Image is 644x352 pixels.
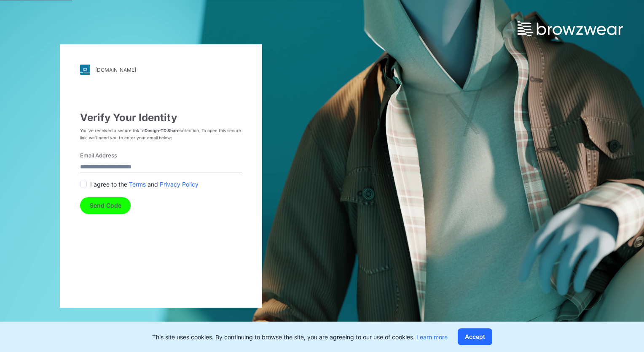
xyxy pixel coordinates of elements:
[160,180,199,189] a: Privacy Policy
[80,65,242,75] a: [DOMAIN_NAME]
[95,67,136,73] div: [DOMAIN_NAME]
[416,333,448,341] a: Learn more
[80,152,237,160] label: Email Address
[145,128,180,133] strong: Design-TD Share
[80,65,90,75] img: stylezone-logo.562084cfcfab977791bfbf7441f1a819.svg
[152,333,448,341] p: This site uses cookies. By continuing to browse the site, you are agreeing to our use of cookies.
[80,127,242,141] p: You’ve received a secure link to collection. To open this secure link, we’ll need you to enter yo...
[80,180,242,189] div: I agree to the and
[458,328,492,345] button: Accept
[80,197,131,214] button: Send Code
[80,112,242,124] h3: Verify Your Identity
[129,180,146,189] a: Terms
[518,21,623,36] img: browzwear-logo.e42bd6dac1945053ebaf764b6aa21510.svg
